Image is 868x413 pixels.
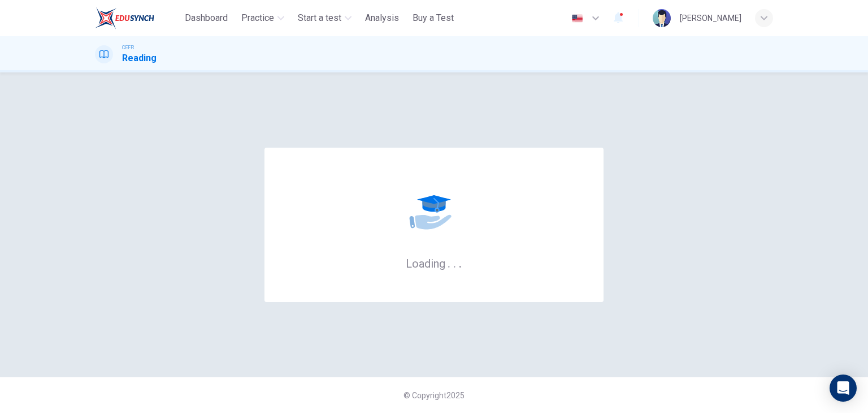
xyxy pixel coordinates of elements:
[458,253,462,272] h6: .
[241,11,274,25] span: Practice
[122,44,134,51] span: CEFR
[653,9,671,27] img: Profile picture
[361,8,403,28] button: Analysis
[298,11,341,25] span: Start a test
[237,8,289,28] button: Practice
[453,253,457,272] h6: .
[185,11,228,25] span: Dashboard
[413,11,454,25] span: Buy a Test
[830,375,857,402] div: Open Intercom Messenger
[406,256,462,270] h6: Loading
[180,8,232,28] button: Dashboard
[408,8,458,28] button: Buy a Test
[293,8,356,28] button: Start a test
[122,51,157,65] h1: Reading
[95,7,154,29] img: ELTC logo
[680,11,741,25] div: [PERSON_NAME]
[365,11,399,25] span: Analysis
[570,14,584,23] img: en
[95,7,180,29] a: ELTC logo
[447,253,451,272] h6: .
[403,391,465,400] span: © Copyright 2025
